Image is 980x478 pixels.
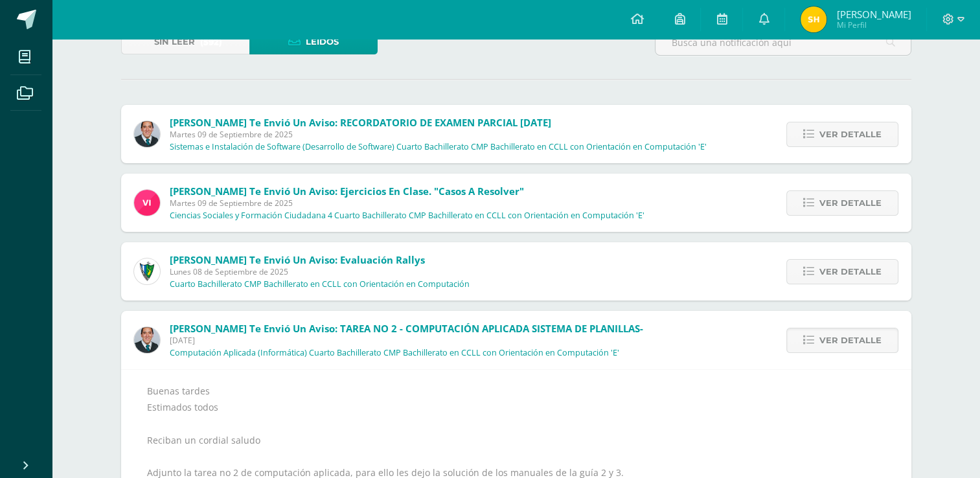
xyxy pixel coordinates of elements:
[170,142,707,152] p: Sistemas e Instalación de Software (Desarrollo de Software) Cuarto Bachillerato CMP Bachillerato ...
[801,6,826,32] img: a2e08534bc48d0f19886b4cebc1aa8ba.png
[249,29,378,54] a: Leídos
[134,121,160,147] img: 2306758994b507d40baaa54be1d4aa7e.png
[170,185,524,198] span: [PERSON_NAME] te envió un aviso: Ejercicios en Clase. "Casos a resolver"
[170,198,644,209] span: Martes 09 de Septiembre de 2025
[655,30,911,55] input: Busca una notificación aquí
[170,348,619,358] p: Computación Aplicada (Informática) Cuarto Bachillerato CMP Bachillerato en CCLL con Orientación e...
[819,191,882,215] span: Ver detalle
[170,211,644,221] p: Ciencias Sociales y Formación Ciudadana 4 Cuarto Bachillerato CMP Bachillerato en CCLL con Orient...
[170,116,551,129] span: [PERSON_NAME] te envió un aviso: RECORDATORIO DE EXAMEN PARCIAL [DATE]
[170,322,643,335] span: [PERSON_NAME] te envió un aviso: TAREA NO 2 - COMPUTACIÓN APLICADA SISTEMA DE PLANILLAS-
[154,30,195,54] span: Sin leer
[819,122,882,146] span: Ver detalle
[200,30,222,54] span: (592)
[170,266,470,277] span: Lunes 08 de Septiembre de 2025
[819,260,882,284] span: Ver detalle
[170,335,643,346] span: [DATE]
[819,328,882,352] span: Ver detalle
[134,327,160,353] img: 2306758994b507d40baaa54be1d4aa7e.png
[836,19,911,30] span: Mi Perfil
[134,258,160,284] img: 9f174a157161b4ddbe12118a61fed988.png
[170,253,425,266] span: [PERSON_NAME] te envió un aviso: Evaluación Rallys
[121,29,249,54] a: Sin leer(592)
[836,8,911,21] span: [PERSON_NAME]
[170,129,707,140] span: Martes 09 de Septiembre de 2025
[170,279,470,290] p: Cuarto Bachillerato CMP Bachillerato en CCLL con Orientación en Computación
[134,190,160,216] img: bd6d0aa147d20350c4821b7c643124fa.png
[306,30,339,54] span: Leídos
